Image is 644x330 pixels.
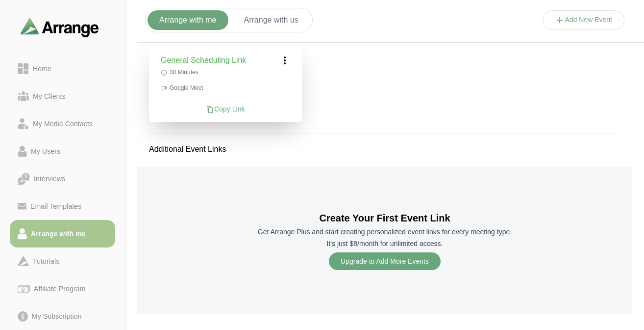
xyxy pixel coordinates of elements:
[29,63,55,75] div: Home
[29,255,63,267] div: Tutorials
[10,137,115,165] a: My Users
[28,310,86,322] div: My Subscription
[10,165,115,192] a: Interviews
[27,145,64,157] div: My Users
[10,192,115,220] a: Email Templates
[26,200,85,212] div: Email Templates
[10,55,115,82] a: Home
[148,10,228,30] button: Arrange with me
[543,10,625,30] button: Add New Event
[137,132,238,167] p: Additional Event Links
[10,82,115,110] a: My Clients
[10,220,115,247] a: Arrange with me
[232,10,310,30] button: Arrange with us
[161,104,291,114] div: Copy Link
[329,252,441,270] button: Upgrade to Add More Events
[29,90,70,102] div: My Clients
[27,228,90,240] div: Arrange with me
[258,211,512,225] h2: Create Your First Event Link
[10,247,115,275] a: Tutorials
[161,68,291,76] p: 30 Minutes
[258,227,512,237] p: Get Arrange Plus and start creating personalized event links for every meeting type.
[10,302,115,330] a: My Subscription
[161,55,246,66] h3: General Scheduling Link
[21,18,99,37] img: arrangeai-name-small-logo.4d2b8aee.svg
[161,84,291,92] p: Google Meet
[10,110,115,137] a: My Media Contacts
[258,239,512,248] p: It's just $8/month for unlimited access.
[29,118,97,130] div: My Media Contacts
[10,275,115,302] a: Affiliate Program
[30,283,89,295] div: Affiliate Program
[30,173,69,185] div: Interviews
